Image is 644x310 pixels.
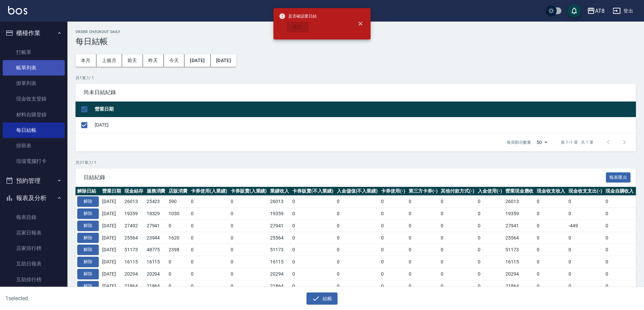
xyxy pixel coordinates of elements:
[534,133,550,151] div: 50
[229,244,269,256] td: 0
[604,208,636,220] td: 0
[604,232,636,244] td: 0
[379,280,407,292] td: 0
[279,13,317,20] span: 是否確認要日結
[268,256,291,268] td: 16115
[100,196,123,208] td: [DATE]
[535,280,567,292] td: 0
[379,232,407,244] td: 0
[567,256,604,268] td: 0
[439,220,476,232] td: 0
[76,187,100,196] th: 解除日結
[167,220,189,232] td: 0
[291,220,335,232] td: 0
[143,54,164,67] button: 昨天
[535,187,567,196] th: 現金收支收入
[189,268,229,280] td: 0
[167,244,189,256] td: 2398
[476,187,504,196] th: 入金使用(-)
[229,232,269,244] td: 0
[504,280,535,292] td: 21864
[335,220,380,232] td: 0
[189,196,229,208] td: 0
[100,232,123,244] td: [DATE]
[189,208,229,220] td: 0
[123,256,145,268] td: 16115
[122,54,143,67] button: 前天
[507,139,531,145] p: 每頁顯示數量
[229,220,269,232] td: 0
[335,187,380,196] th: 入金儲值(不入業績)
[535,244,567,256] td: 0
[229,196,269,208] td: 0
[229,256,269,268] td: 0
[407,220,439,232] td: 0
[604,280,636,292] td: 0
[291,244,335,256] td: 0
[504,220,535,232] td: 27941
[3,107,65,122] a: 材料自購登錄
[84,174,606,181] span: 日結紀錄
[567,196,604,208] td: 0
[123,232,145,244] td: 25564
[3,272,65,287] a: 互助排行榜
[8,6,27,15] img: Logo
[604,196,636,208] td: 0
[3,189,65,207] button: 報表及分析
[100,244,123,256] td: [DATE]
[335,268,380,280] td: 0
[407,256,439,268] td: 0
[100,280,123,292] td: [DATE]
[3,60,65,76] a: 帳單列表
[476,220,504,232] td: 0
[379,256,407,268] td: 0
[77,233,99,243] button: 解除
[145,208,167,220] td: 18329
[567,220,604,232] td: -449
[584,4,607,18] button: AT8
[96,54,122,67] button: 上個月
[189,220,229,232] td: 0
[93,117,636,133] td: [DATE]
[123,220,145,232] td: 27492
[268,280,291,292] td: 21864
[268,187,291,196] th: 業績收入
[476,208,504,220] td: 0
[291,232,335,244] td: 0
[504,187,535,196] th: 營業現金應收
[504,244,535,256] td: 51173
[535,256,567,268] td: 0
[100,220,123,232] td: [DATE]
[535,208,567,220] td: 0
[606,174,631,180] a: 報表匯出
[291,256,335,268] td: 0
[3,45,65,60] a: 打帳單
[567,268,604,280] td: 0
[604,220,636,232] td: 0
[145,232,167,244] td: 23944
[76,75,636,81] p: 共 1 筆, 1 / 1
[567,208,604,220] td: 0
[189,244,229,256] td: 0
[476,280,504,292] td: 0
[77,208,99,219] button: 解除
[229,187,269,196] th: 卡券販賣(入業績)
[379,196,407,208] td: 0
[268,208,291,220] td: 19359
[439,187,476,196] th: 其他付款方式(-)
[189,187,229,196] th: 卡券使用(入業績)
[379,220,407,232] td: 0
[123,280,145,292] td: 21864
[3,153,65,169] a: 現場電腦打卡
[291,187,335,196] th: 卡券販賣(不入業績)
[145,268,167,280] td: 20294
[604,256,636,268] td: 0
[84,89,628,96] span: 尚未日結紀錄
[145,220,167,232] td: 27941
[407,268,439,280] td: 0
[77,281,99,291] button: 解除
[229,268,269,280] td: 0
[123,196,145,208] td: 26013
[439,280,476,292] td: 0
[77,245,99,255] button: 解除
